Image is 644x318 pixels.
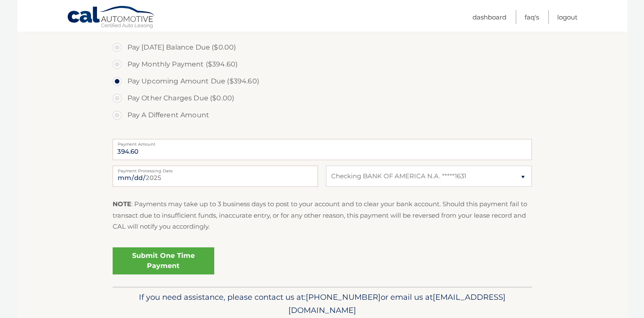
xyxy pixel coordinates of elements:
span: [PHONE_NUMBER] [306,292,381,302]
label: Pay A Different Amount [113,107,532,124]
strong: NOTE [113,200,131,208]
a: Dashboard [473,10,506,24]
label: Pay [DATE] Balance Due ($0.00) [113,39,532,56]
label: Payment Processing Date [113,166,318,172]
a: Logout [557,10,578,24]
label: Pay Other Charges Due ($0.00) [113,90,532,107]
p: If you need assistance, please contact us at: or email us at [118,290,526,318]
label: Pay Monthly Payment ($394.60) [113,56,532,73]
input: Payment Date [113,166,318,187]
a: Submit One Time Payment [113,247,214,274]
input: Payment Amount [113,139,532,160]
label: Payment Amount [113,139,532,146]
p: : Payments may take up to 3 business days to post to your account and to clear your bank account.... [113,199,532,232]
a: FAQ's [525,10,539,24]
label: Pay Upcoming Amount Due ($394.60) [113,73,532,90]
a: Cal Automotive [67,6,156,30]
